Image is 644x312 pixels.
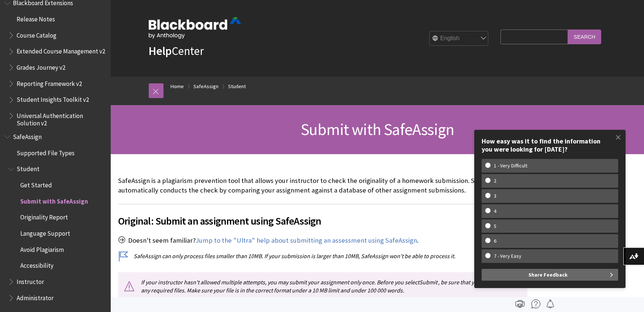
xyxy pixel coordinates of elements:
[17,29,56,39] span: Course Catalog
[118,252,527,260] p: SafeAssign can only process files smaller than 10MB. If your submission is larger than 10MB, Safe...
[20,260,54,270] span: Accessibility
[568,30,601,44] input: Search
[485,163,536,169] w-span: 1 - Very Difficult
[17,45,105,55] span: Extended Course Management v2
[13,131,42,141] span: SafeAssign
[20,179,52,189] span: Get Started
[20,227,70,237] span: Language Support
[485,208,505,214] w-span: 4
[20,195,88,205] span: Submit with SafeAssign
[17,292,54,302] span: Administrator
[482,269,618,281] button: Share Feedback
[17,163,39,173] span: Student
[4,131,106,304] nav: Book outline for Blackboard SafeAssign
[430,31,489,46] select: Site Language Selector
[17,147,75,157] span: Supported File Types
[485,193,505,199] w-span: 3
[171,82,184,91] a: Home
[118,236,527,245] p: Doesn't seem familiar? .
[528,269,568,281] span: Share Feedback
[485,253,530,259] w-span: 7 - Very Easy
[516,299,524,308] img: Print
[301,119,454,139] span: Submit with SafeAssign
[419,278,437,286] span: Submit
[485,178,505,184] w-span: 2
[228,82,246,91] a: Student
[118,272,527,301] p: If your instructor hasn't allowed multiple attempts, you may submit your assignment only once. Be...
[17,77,82,87] span: Reporting Framework v2
[20,211,68,221] span: Originality Report
[17,110,106,127] span: Universal Authentication Solution v2
[20,243,64,253] span: Avoid Plagiarism
[149,17,241,39] img: Blackboard by Anthology
[17,61,65,71] span: Grades Journey v2
[17,275,44,285] span: Instructor
[485,223,505,229] w-span: 5
[17,94,89,104] span: Student Insights Toolkit v2
[196,236,417,245] a: Jump to the "Ultra" help about submitting an assessment using SafeAssign
[149,44,204,58] a: HelpCenter
[485,238,505,244] w-span: 6
[118,213,527,229] span: Original: Submit an assignment using SafeAssign
[149,44,172,58] strong: Help
[194,82,219,91] a: SafeAssign
[17,13,55,23] span: Release Notes
[531,299,540,308] img: More help
[118,176,527,195] p: SafeAssign is a plagiarism prevention tool that allows your instructor to check the originality o...
[482,137,618,153] div: How easy was it to find the information you were looking for [DATE]?
[546,299,555,308] img: Follow this page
